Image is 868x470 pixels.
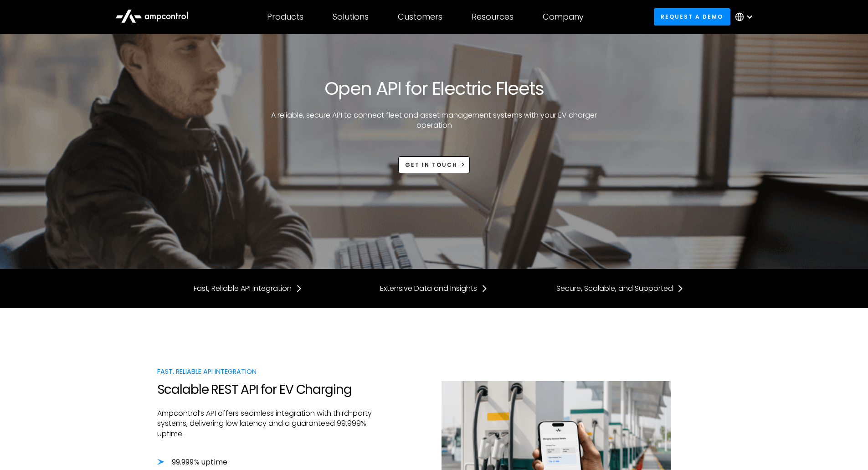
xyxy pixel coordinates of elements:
a: Secure, Scalable, and Supported [556,284,684,294]
div: Products [267,12,303,22]
li: 99.999% uptime [157,457,373,467]
div: Fast, Reliable API Integration [194,284,292,294]
p: Ampcontrol’s API offers seamless integration with third-party systems, delivering low latency and... [157,408,373,439]
div: Extensive Data and Insights [380,284,477,294]
div: Company [543,12,584,22]
div: Solutions [333,12,369,22]
div: Resources [472,12,514,22]
div: Fast, Reliable API Integration [157,367,373,377]
div: Customers [398,12,442,22]
h1: Open API for Electric Fleets [324,77,544,99]
a: Request a demo [654,8,730,25]
a: Get in touch [398,156,470,173]
h2: Scalable REST API for EV Charging [157,382,373,398]
div: Get in touch [405,161,457,169]
a: Fast, Reliable API Integration [194,284,303,294]
a: Extensive Data and Insights [380,284,488,294]
div: Secure, Scalable, and Supported [556,284,673,294]
p: A reliable, secure API to connect fleet and asset management systems with your EV charger operation [268,110,601,131]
